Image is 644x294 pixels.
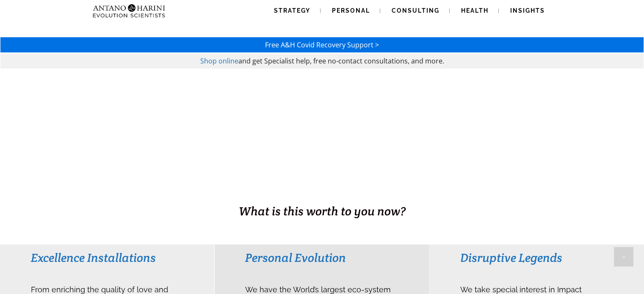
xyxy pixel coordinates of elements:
[265,40,379,49] a: Free A&H Covid Recovery Support >
[332,7,370,14] span: Personal
[1,185,643,203] h1: BUSINESS. HEALTH. Family. Legacy
[392,7,439,14] span: Consulting
[245,250,398,265] h3: Personal Evolution
[31,250,184,265] h3: Excellence Installations
[274,7,310,14] span: Strategy
[461,7,489,14] span: Health
[200,56,238,66] a: Shop online
[510,7,545,14] span: Insights
[239,203,406,219] span: What is this worth to you now?
[238,56,444,66] span: and get Specialist help, free no-contact consultations, and more.
[460,250,613,265] h3: Disruptive Legends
